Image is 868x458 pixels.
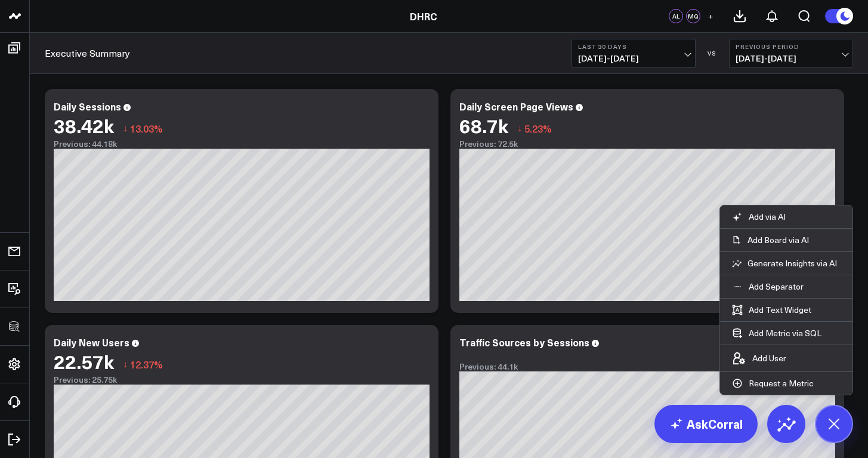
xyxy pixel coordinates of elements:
[517,121,522,136] span: ↓
[720,322,833,345] button: Add Metric via SQL
[54,100,121,113] div: Daily Sessions
[703,9,718,23] button: +
[752,353,786,364] p: Add User
[54,351,114,372] div: 22.57k
[54,139,430,149] div: Previous: 44.18k
[578,54,689,63] span: [DATE] - [DATE]
[654,405,758,443] a: AskCorral
[459,362,835,371] div: Previous: 44.1k
[130,122,163,135] span: 13.03%
[686,9,700,23] div: MQ
[123,121,128,136] span: ↓
[572,39,696,67] button: Last 30 Days[DATE]-[DATE]
[123,356,128,372] span: ↓
[749,211,786,222] p: Add via AI
[54,115,114,136] div: 38.42k
[459,336,589,349] div: Traffic Sources by Sessions
[708,12,713,20] span: +
[578,43,689,50] b: Last 30 Days
[747,235,809,245] p: Add Board via AI
[720,372,826,395] button: Request a Metric
[729,39,853,67] button: Previous Period[DATE]-[DATE]
[736,54,847,63] span: [DATE] - [DATE]
[669,9,683,23] div: AL
[524,122,552,135] span: 5.23%
[749,378,814,389] p: Request a Metric
[749,281,804,292] p: Add Separator
[459,100,573,113] div: Daily Screen Page Views
[720,205,798,228] button: Add via AI
[747,258,837,269] p: Generate Insights via AI
[720,275,816,298] button: Add Separator
[720,252,852,275] button: Generate Insights via AI
[720,229,852,251] button: Add Board via AI
[130,358,163,371] span: 12.37%
[720,345,798,371] button: Add User
[736,43,847,50] b: Previous Period
[45,47,130,60] a: Executive Summary
[459,115,508,136] div: 68.7k
[720,299,823,321] button: Add Text Widget
[702,50,723,57] div: VS
[459,139,835,149] div: Previous: 72.5k
[54,336,129,349] div: Daily New Users
[410,10,437,23] a: DHRC
[54,375,430,385] div: Previous: 25.75k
